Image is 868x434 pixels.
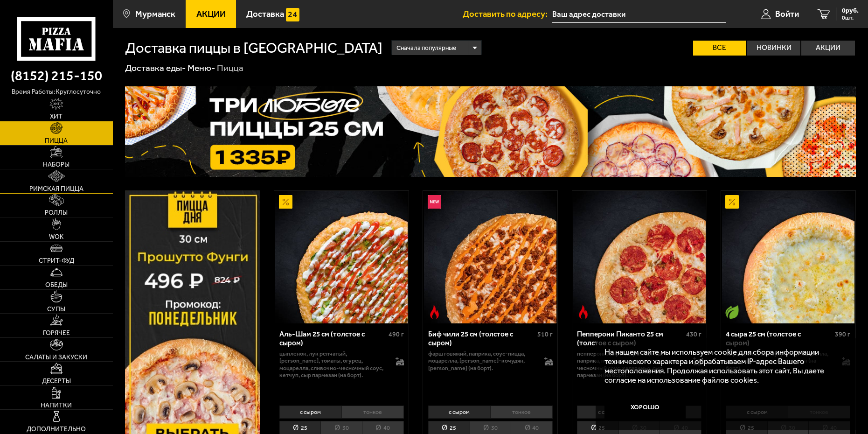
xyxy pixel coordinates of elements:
span: Пицца [45,138,68,144]
img: Пепперони Пиканто 25 см (толстое с сыром) [573,191,706,323]
span: WOK [49,234,63,240]
span: 490 г [389,330,404,338]
label: Новинки [747,41,800,56]
img: Острое блюдо [576,305,590,319]
span: Войти [775,10,799,19]
a: НовинкаОстрое блюдоБиф чили 25 см (толстое с сыром) [423,191,557,323]
li: с сыром [279,406,341,419]
li: с сыром [577,406,639,419]
label: Акции [801,41,854,56]
p: пепперони, сыр Моцарелла, мед, паприка, пармезан, сливочно-чесночный соус, халапеньо, сыр пармеза... [577,350,684,379]
button: Хорошо [604,393,686,420]
span: Стрит-фуд [39,258,74,264]
li: с сыром [428,406,490,419]
span: Салаты и закуски [25,354,87,361]
span: Напитки [41,402,72,409]
p: цыпленок, лук репчатый, [PERSON_NAME], томаты, огурец, моцарелла, сливочно-чесночный соус, кетчуп... [279,350,386,379]
div: Аль-Шам 25 см (толстое с сыром) [279,330,386,347]
span: Дополнительно [27,426,86,433]
img: Аль-Шам 25 см (толстое с сыром) [275,191,408,323]
div: Пепперони Пиканто 25 см (толстое с сыром) [577,330,684,347]
a: АкционныйВегетарианское блюдо4 сыра 25 см (толстое с сыром) [721,191,855,323]
li: тонкое [341,406,404,419]
label: Все [693,41,746,56]
a: Доставка еды- [125,63,186,73]
span: Десерты [42,378,71,385]
div: 4 сыра 25 см (толстое с сыром) [726,330,833,347]
img: Вегетарианское блюдо [725,305,739,319]
span: Роллы [45,210,68,216]
span: Мурманск [135,10,175,19]
span: 430 г [686,330,701,338]
span: Обеды [45,282,68,288]
span: Римская пицца [29,186,83,192]
span: Супы [47,306,65,313]
h1: Доставка пиццы в [GEOGRAPHIC_DATA] [125,41,382,55]
p: фарш говяжий, паприка, соус-пицца, моцарелла, [PERSON_NAME]-кочудян, [PERSON_NAME] (на борт). [428,350,535,372]
div: Пицца [217,62,243,74]
span: Наборы [43,161,69,168]
div: Биф чили 25 см (толстое с сыром) [428,330,535,347]
img: Острое блюдо [428,305,441,319]
a: Острое блюдоПепперони Пиканто 25 см (толстое с сыром) [572,191,707,323]
span: 510 г [537,330,553,338]
span: 0 шт. [842,15,859,21]
span: Доставка [246,10,284,19]
span: 0 руб. [842,7,859,14]
img: Акционный [279,195,292,209]
a: Меню- [187,63,215,73]
span: Хит [50,113,62,120]
img: Биф чили 25 см (толстое с сыром) [424,191,556,323]
img: Новинка [428,195,441,209]
input: Ваш адрес доставки [552,6,726,23]
img: 15daf4d41897b9f0e9f617042186c801.svg [286,8,299,21]
span: Акции [196,10,226,19]
span: 390 г [835,330,850,338]
p: На нашем сайте мы используем cookie для сбора информации технического характера и обрабатываем IP... [604,347,841,385]
span: Доставить по адресу: [463,10,552,19]
img: 4 сыра 25 см (толстое с сыром) [722,191,854,323]
span: Горячее [43,330,70,336]
a: АкционныйАль-Шам 25 см (толстое с сыром) [274,191,409,323]
img: Акционный [725,195,739,209]
li: тонкое [490,406,553,419]
span: Сначала популярные [396,39,456,56]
